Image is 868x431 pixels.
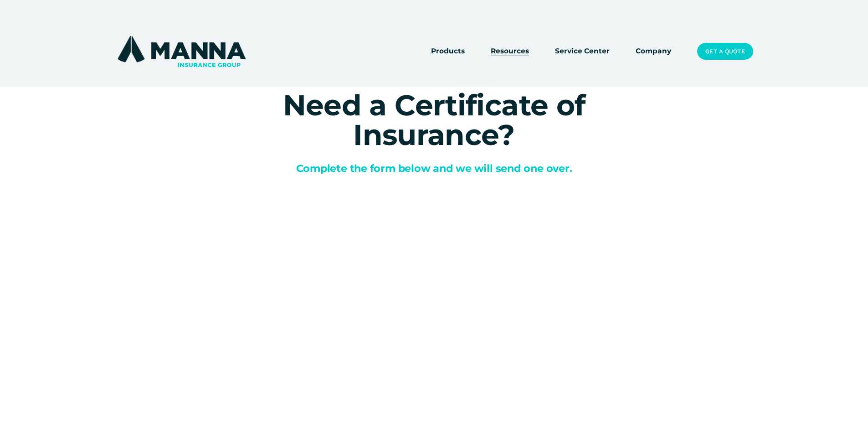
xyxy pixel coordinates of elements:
[491,46,529,57] span: Resources
[296,162,572,175] span: Complete the form below and we will send one over.
[697,43,753,60] a: Get a Quote
[555,45,610,58] a: Service Center
[636,45,671,58] a: Company
[431,45,465,58] a: folder dropdown
[115,34,248,69] img: Manna Insurance Group
[222,90,646,150] h1: Need a Certificate of Insurance?
[491,45,529,58] a: folder dropdown
[431,46,465,57] span: Products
